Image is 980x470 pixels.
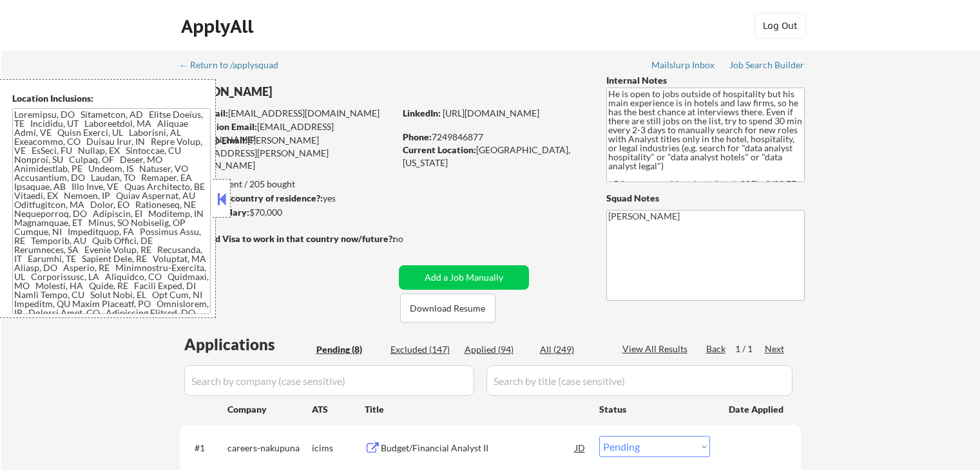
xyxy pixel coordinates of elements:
[180,233,395,244] strong: Will need Visa to work in that country now/future?:
[465,343,529,356] div: Applied (94)
[403,108,441,118] strong: LinkedIn:
[403,131,432,142] strong: Phone:
[365,403,587,416] div: Title
[393,232,430,245] div: no
[706,343,727,355] div: Back
[599,397,710,420] div: Status
[651,60,716,73] a: Mailslurp Inbox
[180,192,390,205] div: yes
[403,144,585,169] div: [GEOGRAPHIC_DATA], [US_STATE]
[180,178,394,191] div: 94 sent / 205 bought
[606,192,805,205] div: Squad Notes
[403,144,476,155] strong: Current Location:
[486,365,793,396] input: Search by title (case sensitive)
[227,403,312,416] div: Company
[540,343,604,356] div: All (249)
[180,193,323,203] strong: Can work in country of residence?:
[195,442,217,455] div: #1
[574,436,587,459] div: JD
[729,403,785,416] div: Date Applied
[179,61,291,70] div: ← Return to /applysquad
[312,442,365,455] div: icims
[312,403,365,416] div: ATS
[381,442,575,455] div: Budget/Financial Analyst II
[184,365,474,396] input: Search by company (case sensitive)
[180,84,445,100] div: [PERSON_NAME]
[316,343,381,356] div: Pending (8)
[403,131,585,144] div: 7249846877
[729,60,805,73] a: Job Search Builder
[606,74,805,87] div: Internal Notes
[179,60,291,73] a: ← Return to /applysquad
[765,343,785,355] div: Next
[443,108,539,118] a: [URL][DOMAIN_NAME]
[180,206,394,219] div: $70,000
[399,265,529,290] button: Add a Job Manually
[181,107,394,120] div: [EMAIL_ADDRESS][DOMAIN_NAME]
[622,343,691,355] div: View All Results
[181,15,257,37] div: ApplyAll
[390,343,455,356] div: Excluded (147)
[400,294,495,323] button: Download Resume
[729,61,805,70] div: Job Search Builder
[180,134,394,172] div: [PERSON_NAME][EMAIL_ADDRESS][PERSON_NAME][DOMAIN_NAME]
[184,337,312,352] div: Applications
[12,92,211,105] div: Location Inclusions:
[754,13,806,39] button: Log Out
[735,343,765,355] div: 1 / 1
[227,442,312,455] div: careers-nakupuna
[651,61,716,70] div: Mailslurp Inbox
[181,120,394,146] div: [EMAIL_ADDRESS][DOMAIN_NAME]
